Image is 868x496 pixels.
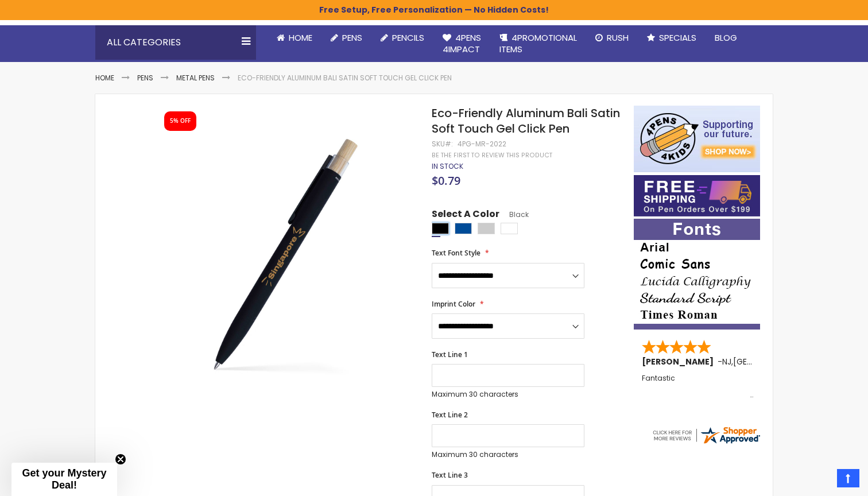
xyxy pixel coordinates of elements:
span: Imprint Color [432,299,475,309]
p: Maximum 30 characters [432,390,584,399]
li: Eco-Friendly Aluminum Bali Satin Soft Touch Gel Click Pen [238,73,452,83]
div: Grey Light [478,223,495,234]
span: Select A Color [432,208,499,223]
a: Pencils [371,25,433,51]
span: $0.79 [432,173,460,188]
img: 4pens.com widget logo [651,425,761,445]
a: Metal Pens [176,73,215,83]
button: Close teaser [115,454,126,465]
span: 4Pens 4impact [443,32,481,55]
span: Text Line 3 [432,470,468,480]
div: Dark Blue [455,223,472,234]
div: 5% OFF [170,117,191,125]
a: Specials [638,25,706,51]
span: In stock [432,161,463,171]
span: Specials [659,32,696,44]
img: Free shipping on orders over $199 [634,175,760,216]
span: 4PROMOTIONAL ITEMS [499,32,577,55]
span: Black [499,210,529,219]
div: Availability [432,162,463,171]
a: Be the first to review this product [432,151,552,160]
a: Pens [321,25,371,51]
a: 4pens.com certificate URL [651,438,761,448]
span: Text Line 1 [432,350,468,359]
a: Rush [586,25,638,51]
span: Get your Mystery Deal! [22,467,106,491]
span: Rush [607,32,629,44]
strong: SKU [432,139,453,149]
a: Pens [137,73,153,83]
span: Pens [342,32,362,44]
a: Home [95,73,114,83]
div: 4PG-MR-2022 [458,139,506,149]
a: Home [268,25,321,51]
iframe: Google Customer Reviews [773,465,868,496]
span: [GEOGRAPHIC_DATA] [733,356,817,367]
span: [PERSON_NAME] [642,356,718,367]
p: Maximum 30 characters [432,450,584,459]
span: Blog [715,32,737,44]
img: font-personalization-examples [634,219,760,330]
div: Fantastic [642,374,753,399]
span: Text Font Style [432,248,480,258]
div: Get your Mystery Deal!Close teaser [11,463,117,496]
div: All Categories [95,25,256,60]
div: Black [432,223,449,234]
span: Pencils [392,32,424,44]
a: 4Pens4impact [433,25,490,63]
span: NJ [722,356,731,367]
div: White [501,223,518,234]
span: Text Line 2 [432,410,468,420]
a: 4PROMOTIONALITEMS [490,25,586,63]
span: Home [289,32,312,44]
span: - , [718,356,817,367]
a: Blog [706,25,746,51]
img: 4pg-mr-2022-bali-satin-touch-pen_black_1.jpg [154,122,416,385]
img: 4pens 4 kids [634,106,760,172]
span: Eco-Friendly Aluminum Bali Satin Soft Touch Gel Click Pen [432,105,620,137]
